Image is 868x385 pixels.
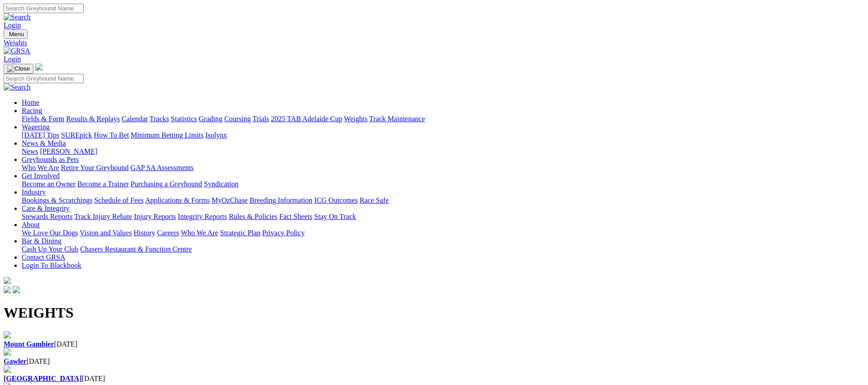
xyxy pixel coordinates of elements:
[4,277,11,284] img: logo-grsa-white.png
[22,196,864,204] div: Industry
[344,115,368,123] a: Weights
[80,245,192,253] a: Chasers Restaurant & Function Centre
[22,172,60,180] a: Get Involved
[22,237,61,245] a: Bar & Dining
[22,164,864,172] div: Greyhounds as Pets
[7,65,30,72] img: Close
[4,375,82,382] a: [GEOGRAPHIC_DATA]
[22,115,864,123] div: Racing
[77,180,129,188] a: Become a Trainer
[22,115,64,123] a: Fields & Form
[22,245,864,253] div: Bar & Dining
[66,115,120,123] a: Results & Replays
[22,123,50,131] a: Wagering
[314,196,358,204] a: ICG Outcomes
[157,229,179,237] a: Careers
[4,340,54,348] a: Mount Gambier
[13,286,20,293] img: twitter.svg
[35,63,42,71] img: logo-grsa-white.png
[94,131,129,139] a: How To Bet
[22,213,864,221] div: Care & Integrity
[271,115,342,123] a: 2025 TAB Adelaide Cup
[22,261,81,269] a: Login To Blackbook
[22,107,42,114] a: Racing
[122,115,148,123] a: Calendar
[262,229,305,237] a: Privacy Policy
[22,139,66,147] a: News & Media
[22,221,40,228] a: About
[205,131,227,139] a: Isolynx
[9,31,24,38] span: Menu
[131,164,194,171] a: GAP SA Assessments
[22,147,38,155] a: News
[181,229,218,237] a: Who We Are
[252,115,269,123] a: Trials
[22,99,39,106] a: Home
[220,229,260,237] a: Strategic Plan
[204,180,238,188] a: Syndication
[4,340,864,348] div: [DATE]
[250,196,312,204] a: Breeding Information
[359,196,388,204] a: Race Safe
[22,156,79,163] a: Greyhounds as Pets
[279,213,312,220] a: Fact Sheets
[22,147,864,156] div: News & Media
[4,357,27,365] a: Gawler
[314,213,356,220] a: Stay On Track
[22,188,46,196] a: Industry
[22,229,864,237] div: About
[212,196,248,204] a: MyOzChase
[199,115,222,123] a: Grading
[94,196,143,204] a: Schedule of Fees
[80,229,132,237] a: Vision and Values
[74,213,132,220] a: Track Injury Rebate
[4,29,28,39] button: Toggle navigation
[145,196,210,204] a: Applications & Forms
[4,74,84,83] input: Search
[4,4,84,13] input: Search
[4,47,30,55] img: GRSA
[22,245,78,253] a: Cash Up Your Club
[40,147,97,155] a: [PERSON_NAME]
[4,13,31,21] img: Search
[133,229,155,237] a: History
[134,213,176,220] a: Injury Reports
[4,286,11,293] img: facebook.svg
[22,180,864,188] div: Get Involved
[4,366,11,373] img: file-red.svg
[22,213,72,220] a: Stewards Reports
[4,83,31,91] img: Search
[131,131,203,139] a: Minimum Betting Limits
[4,357,864,366] div: [DATE]
[22,131,864,139] div: Wagering
[4,64,33,74] button: Toggle navigation
[22,229,78,237] a: We Love Our Dogs
[4,55,21,63] a: Login
[61,131,92,139] a: SUREpick
[61,164,129,171] a: Retire Your Greyhound
[22,164,59,171] a: Who We Are
[178,213,227,220] a: Integrity Reports
[22,204,70,212] a: Care & Integrity
[150,115,169,123] a: Tracks
[131,180,202,188] a: Purchasing a Greyhound
[22,253,65,261] a: Contact GRSA
[4,304,864,321] h1: WEIGHTS
[224,115,251,123] a: Coursing
[369,115,425,123] a: Track Maintenance
[4,348,11,356] img: file-red.svg
[4,21,21,29] a: Login
[4,375,864,383] div: [DATE]
[22,196,92,204] a: Bookings & Scratchings
[22,180,75,188] a: Become an Owner
[229,213,278,220] a: Rules & Policies
[171,115,197,123] a: Statistics
[4,39,864,47] a: Weights
[4,331,11,338] img: file-red.svg
[22,131,59,139] a: [DATE] Tips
